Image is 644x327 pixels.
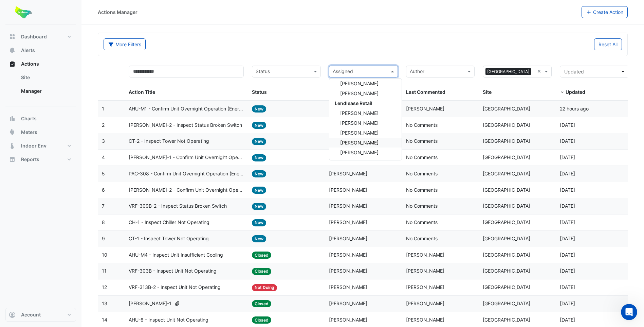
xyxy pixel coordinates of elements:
span: Account [21,311,41,318]
span: [GEOGRAPHIC_DATA] [483,138,530,144]
button: Reset All [594,38,622,50]
app-icon: Meters [9,129,16,136]
span: 3 [102,138,105,144]
span: 5 [102,171,105,176]
button: Actions [5,57,76,71]
span: [GEOGRAPHIC_DATA] [483,317,530,323]
span: New [252,154,266,161]
app-icon: Actions [9,61,16,67]
span: [GEOGRAPHIC_DATA] [483,171,530,176]
span: AHU-M1 - Confirm Unit Overnight Operation (Energy Waste) [129,105,244,113]
span: Closed [252,252,271,259]
span: [PERSON_NAME] [329,300,367,306]
span: [PERSON_NAME]-2 - Inspect Status Broken Switch [129,121,242,129]
span: No Comments [406,219,438,225]
span: PAC-308 - Confirm Unit Overnight Operation (Energy Waste) [129,170,244,178]
span: CH-1 - Inspect Chiller Not Operating [129,219,209,226]
span: Closed [252,316,271,324]
div: Actions [5,71,76,101]
span: 6 [102,187,105,193]
div: Actions Manager [98,8,137,16]
span: [GEOGRAPHIC_DATA] [483,284,530,290]
span: Updated [564,69,584,74]
span: [PERSON_NAME] [406,317,444,323]
button: Account [5,308,76,322]
span: [PERSON_NAME] [329,252,367,258]
span: 2025-08-06T13:54:46.026 [560,317,575,323]
span: 11 [102,268,107,274]
span: Site [483,89,492,95]
span: 14 [102,317,107,323]
span: [PERSON_NAME] [329,268,367,274]
span: No Comments [406,122,438,128]
app-icon: Alerts [9,47,16,54]
span: [PERSON_NAME] [406,106,444,111]
span: [PERSON_NAME] [340,140,379,145]
span: Updated [566,89,585,95]
span: [GEOGRAPHIC_DATA] [483,122,530,128]
span: [PERSON_NAME] [340,81,379,86]
button: Indoor Env [5,139,76,153]
button: Charts [5,112,76,125]
span: Closed [252,300,271,307]
app-icon: Indoor Env [9,142,16,149]
span: 2025-08-08T14:10:31.307 [560,203,575,209]
span: [GEOGRAPHIC_DATA] [483,252,530,258]
span: [PERSON_NAME]-1 - Confirm Unit Overnight Operation (Energy Waste) [129,154,244,161]
span: VRF-303B - Inspect Unit Not Operating [129,267,217,275]
span: 10 [102,252,107,258]
span: Charts [21,115,37,122]
span: 4 [102,154,105,160]
span: [PERSON_NAME] [329,171,367,176]
span: 9 [102,236,105,241]
span: [GEOGRAPHIC_DATA] [483,187,530,193]
span: 2025-08-10T17:06:00.502 [560,154,575,160]
span: Indoor Env [21,142,47,149]
span: 2025-08-10T16:43:37.074 [560,187,575,193]
iframe: Intercom live chat [621,304,637,320]
span: Action Title [129,89,155,95]
span: CT-2 - Inspect Tower Not Operating [129,137,209,145]
span: Dashboard [21,33,47,40]
span: [GEOGRAPHIC_DATA] [483,154,530,160]
span: [GEOGRAPHIC_DATA] [483,300,530,306]
span: [PERSON_NAME]-1 [129,300,171,308]
span: 1 [102,106,104,111]
span: [PERSON_NAME] [340,120,379,126]
span: [PERSON_NAME] [329,284,367,290]
span: [GEOGRAPHIC_DATA] [483,236,530,241]
span: [PERSON_NAME] [329,317,367,323]
span: New [252,219,266,226]
a: Manager [16,84,76,98]
span: Closed [252,268,271,275]
button: Meters [5,125,76,139]
app-icon: Charts [9,115,16,122]
span: Last Commented [406,89,445,95]
span: [GEOGRAPHIC_DATA] [485,68,531,75]
span: 2025-08-07T19:44:46.307 [560,219,575,225]
span: [PERSON_NAME] [340,110,379,116]
span: 2025-08-12T15:04:17.720 [560,122,575,128]
span: New [252,122,266,129]
span: VRF-313B-2 - Inspect Unit Not Operating [129,283,221,291]
span: [PERSON_NAME]-2 - Confirm Unit Overnight Operation (Energy Waste) [129,186,244,194]
button: Create Action [582,6,628,18]
span: Meters [21,129,37,136]
span: 2 [102,122,105,128]
span: Reports [21,156,39,163]
a: Site [16,71,76,84]
span: 2025-08-07T09:46:15.897 [560,300,575,306]
span: No Comments [406,154,438,160]
app-icon: Dashboard [9,33,16,40]
span: [PERSON_NAME] [329,236,367,241]
button: More Filters [104,38,146,50]
span: [GEOGRAPHIC_DATA] [483,219,530,225]
span: No Comments [406,236,438,241]
span: 2025-08-12T13:39:06.551 [560,138,575,144]
span: 2025-08-07T09:56:41.472 [560,252,575,258]
span: [GEOGRAPHIC_DATA] [483,203,530,209]
span: [PERSON_NAME] [406,300,444,306]
span: 2025-08-13T10:07:44.142 [560,106,589,111]
span: 2025-08-07T09:52:41.825 [560,284,575,290]
span: New [252,138,266,145]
